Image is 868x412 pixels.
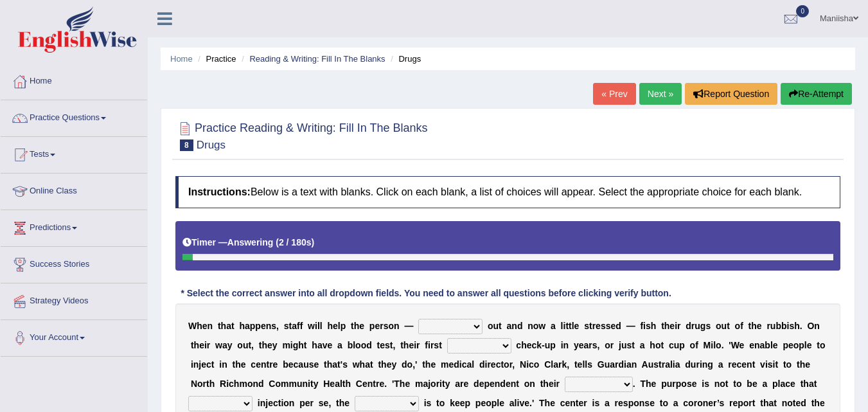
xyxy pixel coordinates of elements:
b: b [348,340,353,350]
b: l [585,359,587,370]
b: a [245,321,250,331]
b: a [760,340,765,350]
b: e [527,340,532,350]
h2: Practice Reading & Writing: Fill In The Blanks [175,119,428,151]
b: h [751,321,757,331]
b: o [355,340,361,350]
b: l [561,321,563,331]
b: t [589,321,592,331]
a: Tests [1,137,147,169]
b: s [284,321,289,331]
b: t [191,340,194,350]
b: r [380,321,383,331]
b: y [574,340,579,350]
b: l [582,359,585,370]
b: h [221,321,227,331]
b: e [574,321,580,331]
b: n [563,340,569,350]
b: r [558,359,562,370]
b: t [661,321,664,331]
b: 2 / 180s [279,237,312,247]
b: o [793,340,799,350]
b: k [536,340,542,350]
b: u [674,340,680,350]
b: p [255,321,261,331]
a: « Prev [593,83,635,105]
b: d [402,359,407,370]
b: a [584,340,589,350]
b: w [538,321,545,331]
b: i [675,321,677,331]
b: u [303,359,309,370]
b: t [632,340,635,350]
b: s [434,340,439,350]
b: e [757,321,762,331]
b: a [640,340,645,350]
b: m [441,359,448,370]
b: l [713,340,716,350]
b: c [462,359,467,370]
b: t [400,340,403,350]
b: j [619,340,621,350]
b: e [740,340,745,350]
b: t [817,340,820,350]
b: y [391,359,396,370]
b: n [208,321,213,331]
b: p [799,340,804,350]
b: ( [276,237,279,247]
b: o [488,321,493,331]
b: G [598,359,605,370]
b: h [327,359,333,370]
b: d [686,321,691,331]
b: n [511,321,517,331]
b: r [589,340,592,350]
b: r [610,340,614,350]
b: h [312,340,317,350]
b: n [222,359,227,370]
b: i [643,321,646,331]
b: s [705,321,711,331]
b: e [807,340,812,350]
b: d [479,359,485,370]
b: e [579,340,584,350]
b: o [533,321,539,331]
b: t [324,359,327,370]
b: i [204,340,207,350]
b: a [551,321,556,331]
b: a [507,321,512,331]
a: Online Class [1,174,147,206]
b: e [578,359,583,370]
b: Instructions: [188,186,251,197]
b: v [323,340,328,350]
b: e [611,321,616,331]
b: n [814,321,820,331]
b: r [766,321,770,331]
b: e [788,340,793,350]
b: o [735,321,741,331]
b: b [765,340,770,350]
li: Drugs [387,53,421,65]
b: e [387,359,392,370]
b: - [542,340,545,350]
b: , [598,340,600,350]
b: n [193,359,199,370]
b: e [333,321,338,331]
b: e [448,359,454,370]
b: f [297,321,300,331]
b: s [646,321,651,331]
b: s [789,321,794,331]
b: c [529,359,534,370]
b: t [727,321,730,331]
h5: Timer — [182,238,314,247]
b: o [690,340,696,350]
b: h [650,340,655,350]
b: t [422,359,425,370]
b: u [621,340,627,350]
b: u [545,340,551,350]
b: w [308,321,315,331]
b: e [256,359,261,370]
span: 8 [180,139,193,151]
b: j [199,359,201,370]
b: h [794,321,800,331]
b: e [375,321,380,331]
